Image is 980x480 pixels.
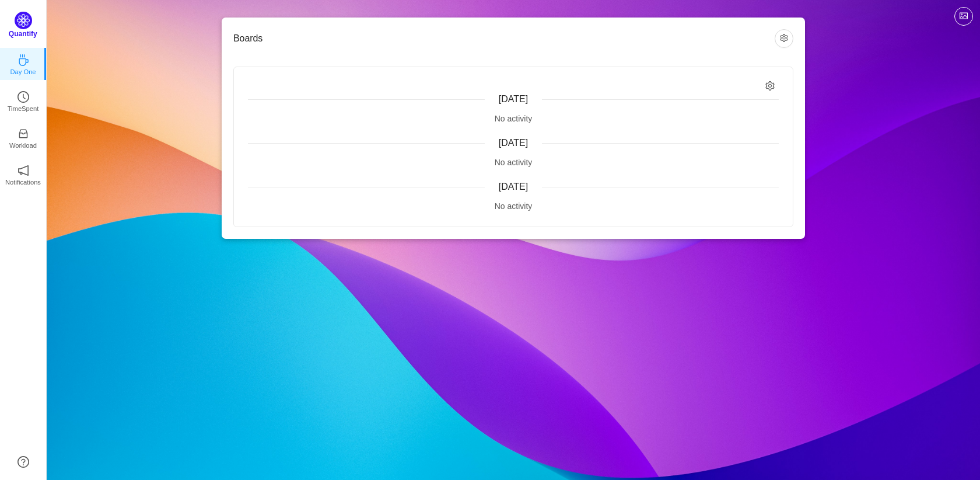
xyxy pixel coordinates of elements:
[499,138,528,148] span: [DATE]
[9,140,37,151] p: Workload
[765,81,775,91] i: icon: setting
[15,12,32,29] img: Quantify
[499,94,528,104] span: [DATE]
[233,33,775,44] h3: Boards
[17,128,29,140] i: icon: inbox
[248,200,779,213] div: No activity
[954,7,973,26] button: icon: picture
[17,131,29,143] a: icon: inboxWorkload
[17,95,29,106] a: icon: clock-circleTimeSpent
[17,58,29,69] a: icon: coffeeDay One
[17,91,29,103] i: icon: clock-circle
[10,67,36,77] p: Day One
[9,29,37,39] p: Quantify
[17,456,29,468] a: icon: question-circle
[8,103,39,114] p: TimeSpent
[248,113,779,125] div: No activity
[5,177,41,187] p: Notifications
[17,165,29,176] i: icon: notification
[499,182,528,192] span: [DATE]
[17,168,29,180] a: icon: notificationNotifications
[775,29,793,48] button: icon: setting
[248,156,779,169] div: No activity
[17,54,29,66] i: icon: coffee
